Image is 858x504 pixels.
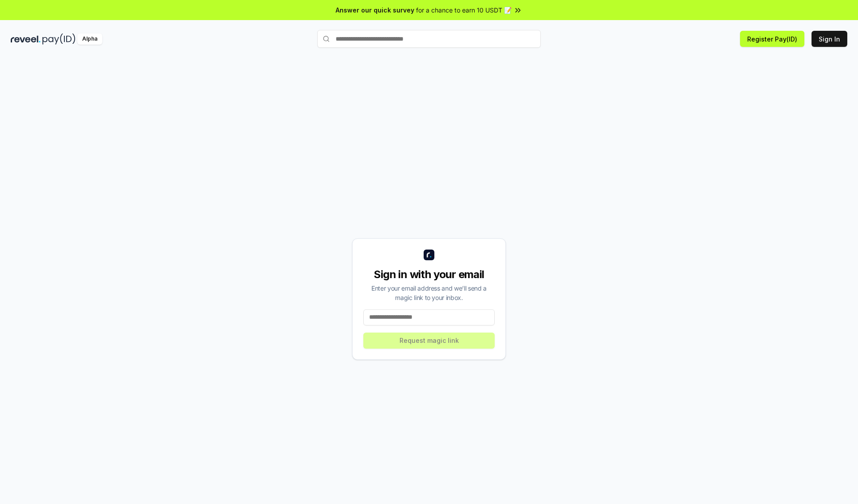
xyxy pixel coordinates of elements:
div: Alpha [77,33,102,45]
img: reveel_dark [11,33,41,45]
span: for a chance to earn 10 USDT 📝 [416,5,512,15]
button: Register Pay(ID) [740,31,804,47]
div: Sign in with your email [363,267,495,282]
img: pay_id [42,33,76,45]
div: Enter your email address and we’ll send a magic link to your inbox. [363,283,495,302]
span: Answer our quick survey [336,5,414,15]
button: Sign In [812,31,847,47]
img: logo_small [424,250,434,260]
